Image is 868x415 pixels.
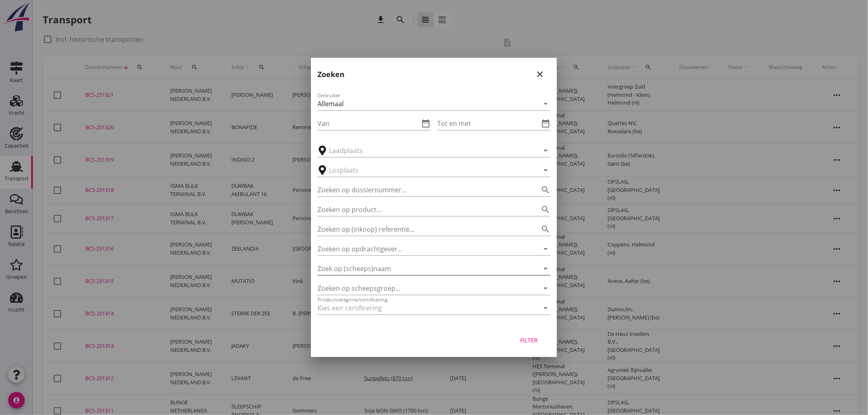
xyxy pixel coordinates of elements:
[318,100,344,107] div: Allemaal
[318,69,345,80] h2: Zoeken
[541,244,550,254] i: arrow_drop_down
[541,224,550,234] i: search
[318,183,528,196] input: Zoeken op dossiernummer...
[518,336,541,344] div: Filter
[541,99,550,109] i: arrow_drop_down
[318,117,419,130] input: Van
[318,242,528,255] input: Zoeken op opdrachtgever...
[511,333,547,347] button: Filter
[318,203,528,216] input: Zoeken op product...
[421,119,431,128] i: date_range
[437,117,539,130] input: Tot en met
[329,164,528,177] input: Losplaats
[541,185,550,195] i: search
[541,165,550,175] i: arrow_drop_down
[318,223,528,236] input: Zoeken op (inkoop) referentie…
[541,146,550,155] i: arrow_drop_down
[541,283,550,293] i: arrow_drop_down
[541,119,550,128] i: date_range
[318,262,528,275] input: Zoek op (scheeps)naam
[329,144,528,157] input: Laadplaats
[541,303,550,313] i: arrow_drop_down
[541,264,550,274] i: arrow_drop_down
[541,205,550,214] i: search
[535,69,545,79] i: close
